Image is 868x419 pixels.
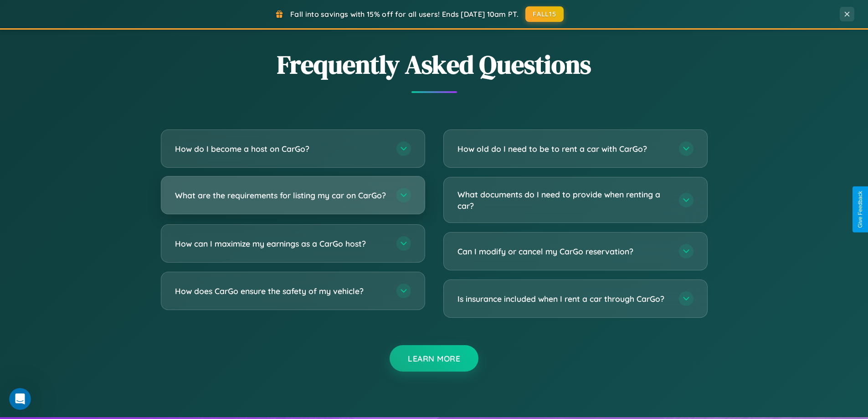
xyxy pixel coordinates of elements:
button: Learn More [390,345,478,372]
div: Give Feedback [857,191,863,228]
h3: How do I become a host on CarGo? [175,143,387,155]
h3: How can I maximize my earnings as a CarGo host? [175,238,387,249]
h3: What documents do I need to provide when renting a car? [457,189,670,211]
h3: How old do I need to be to rent a car with CarGo? [457,143,670,155]
button: FALL15 [525,6,564,22]
span: Fall into savings with 15% off for all users! Ends [DATE] 10am PT. [290,10,519,19]
h3: How does CarGo ensure the safety of my vehicle? [175,285,387,297]
h3: Can I modify or cancel my CarGo reservation? [457,246,670,257]
h3: What are the requirements for listing my car on CarGo? [175,190,387,201]
h3: Is insurance included when I rent a car through CarGo? [457,293,670,305]
iframe: Intercom live chat [9,388,31,410]
h2: Frequently Asked Questions [161,47,708,82]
